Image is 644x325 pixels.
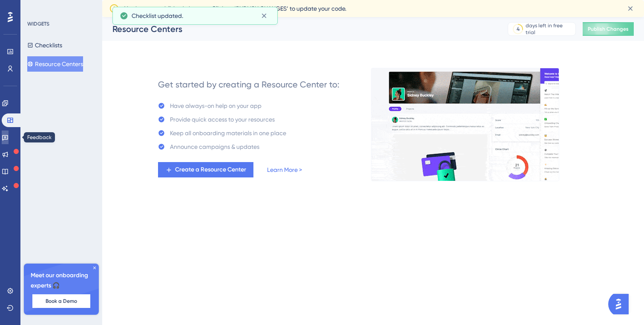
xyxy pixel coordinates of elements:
[267,165,302,175] a: Learn More >
[583,22,634,36] button: Publish Changes
[588,26,629,32] span: Publish Changes
[170,142,259,152] div: Announce campaigns & updates
[608,291,634,317] iframe: UserGuiding AI Assistant Launcher
[124,3,346,14] span: You have unpublished changes. Click on ‘PUBLISH CHANGES’ to update your code.
[158,78,339,90] div: Get started by creating a Resource Center to:
[27,56,83,72] button: Resource Centers
[371,68,559,181] img: 0356d1974f90e2cc51a660023af54dec.gif
[132,11,183,21] span: Checklist updated.
[517,26,520,32] div: 4
[32,294,90,308] button: Book a Demo
[27,20,49,27] div: WIDGETS
[170,101,262,111] div: Have always-on help on your app
[31,270,92,291] span: Meet our onboarding experts 🎧
[170,114,275,125] div: Provide quick access to your resources
[112,23,486,35] div: Resource Centers
[158,162,253,177] button: Create a Resource Center
[46,298,77,305] span: Book a Demo
[175,165,246,175] span: Create a Resource Center
[27,38,62,53] button: Checklists
[526,22,573,36] div: days left in free trial
[170,128,286,138] div: Keep all onboarding materials in one place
